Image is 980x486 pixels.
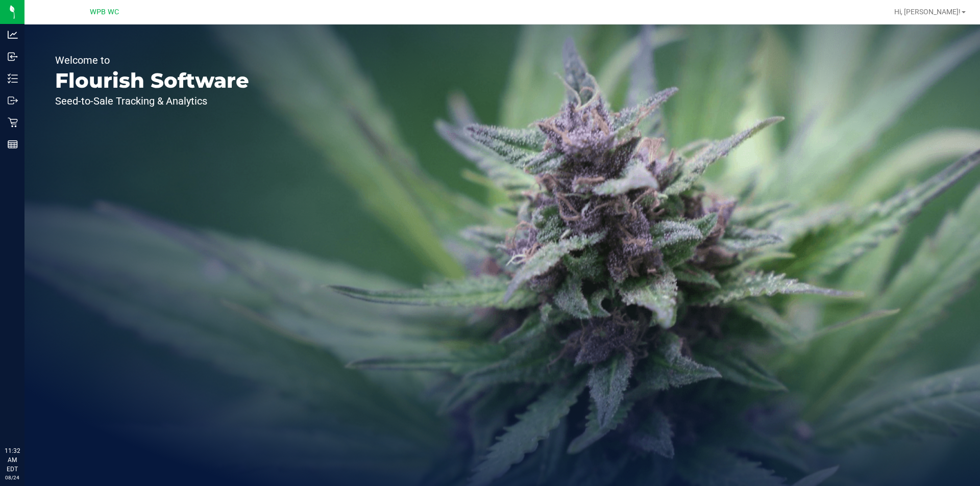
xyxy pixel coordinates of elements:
inline-svg: Reports [8,139,18,149]
inline-svg: Analytics [8,30,18,40]
iframe: Resource center [10,404,41,435]
inline-svg: Inventory [8,73,18,84]
p: Seed-to-Sale Tracking & Analytics [55,96,249,106]
inline-svg: Retail [8,117,18,127]
inline-svg: Inbound [8,52,18,62]
p: Welcome to [55,55,249,65]
span: Hi, [PERSON_NAME]! [894,8,961,16]
inline-svg: Outbound [8,95,18,106]
p: 08/24 [5,474,20,481]
p: Flourish Software [55,70,249,91]
span: WPB WC [90,8,119,16]
p: 11:32 AM EDT [5,446,20,474]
